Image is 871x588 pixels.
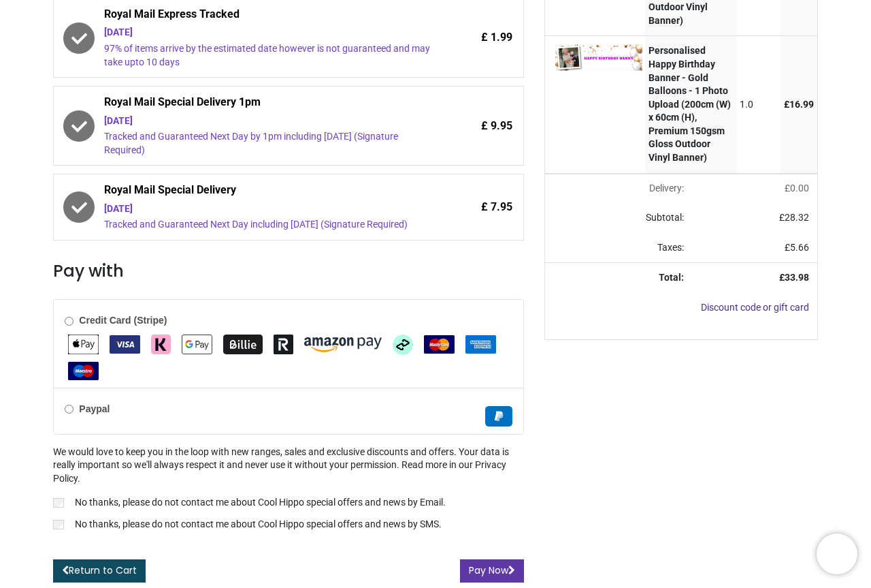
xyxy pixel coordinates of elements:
[68,362,99,380] img: Maestro
[104,26,430,40] div: [DATE]
[182,335,212,354] img: Google Pay
[424,335,455,354] img: MasterCard
[545,174,692,204] td: Delivery will be updated after choosing a new delivery method
[790,242,809,253] span: 5.66
[104,202,430,216] div: [DATE]
[65,317,73,326] input: Credit Card (Stripe)
[659,272,684,283] strong: Total:
[104,130,430,157] div: Tracked and Guaranteed Next Day by 1pm including [DATE] (Signature Required)
[104,114,430,128] div: [DATE]
[545,233,692,263] td: Taxes:
[110,335,140,354] img: VISA
[68,365,99,375] span: Maestro
[545,203,692,233] td: Subtotal:
[785,212,809,223] span: 28.32
[223,338,263,349] span: Billie
[68,338,99,349] span: Apple Pay
[75,518,442,531] p: No thanks, please do not contact me about Cool Hippo special offers and news by SMS.
[785,272,809,283] span: 33.98
[182,338,212,349] span: Google Pay
[424,338,455,349] span: MasterCard
[790,183,809,194] span: 0.00
[151,338,171,349] span: Klarna
[485,406,512,427] img: Paypal
[779,212,809,223] span: £
[701,302,809,313] a: Discount code or gift card
[75,496,446,510] p: No thanks, please do not contact me about Cool Hippo special offers and news by Email.
[555,44,642,72] img: Jr+aDUY0sAAAAASUVORK5CYII=
[393,335,413,355] img: Afterpay Clearpay
[53,559,146,583] a: Return to Cart
[304,337,382,352] img: Amazon Pay
[789,99,814,110] span: 16.99
[53,520,64,529] input: No thanks, please do not contact me about Cool Hippo special offers and news by SMS.
[53,260,523,283] h3: Pay with
[779,272,809,283] strong: £
[223,335,263,354] img: Billie
[481,200,512,215] span: £ 7.95
[465,335,496,354] img: American Express
[65,405,73,414] input: Paypal
[481,119,512,134] span: £ 9.95
[151,335,171,354] img: Klarna
[465,338,496,349] span: American Express
[274,338,293,349] span: Revolut Pay
[53,498,64,508] input: No thanks, please do not contact me about Cool Hippo special offers and news by Email.
[104,95,430,114] span: Royal Mail Special Delivery 1pm
[784,99,814,110] span: £
[110,338,140,349] span: VISA
[485,409,512,420] span: Paypal
[68,335,99,354] img: Apple Pay
[104,7,430,26] span: Royal Mail Express Tracked
[104,183,430,202] span: Royal Mail Special Delivery
[104,218,430,232] div: Tracked and Guaranteed Next Day including [DATE] (Signature Required)
[785,242,809,253] span: £
[740,98,777,112] div: 1.0
[79,403,110,414] b: Paypal
[393,338,413,349] span: Afterpay Clearpay
[785,183,809,194] span: £
[104,42,430,69] div: 97% of items arrive by the estimated date however is not guaranteed and may take upto 10 days
[817,533,857,574] iframe: Brevo live chat
[460,559,524,583] button: Pay Now
[53,446,523,534] div: We would love to keep you in the loop with new ranges, sales and exclusive discounts and offers. ...
[481,30,512,45] span: £ 1.99
[274,335,293,354] img: Revolut Pay
[79,315,167,326] b: Credit Card (Stripe)
[648,45,731,163] strong: Personalised Happy Birthday Banner - Gold Balloons - 1 Photo Upload (200cm (W) x 60cm (H), Premiu...
[304,338,382,349] span: Amazon Pay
